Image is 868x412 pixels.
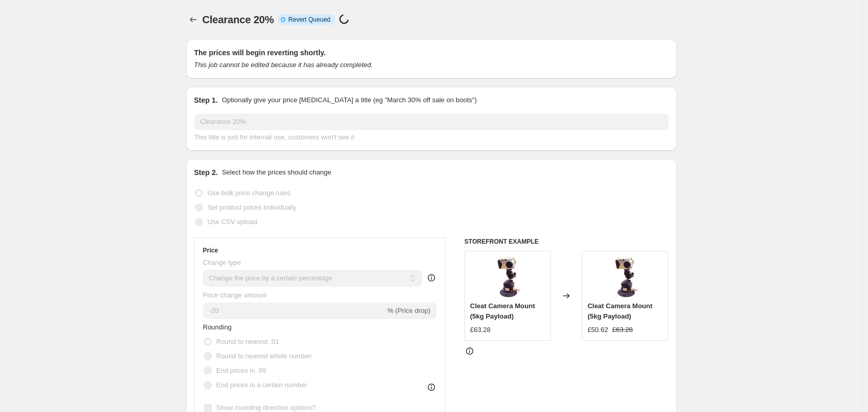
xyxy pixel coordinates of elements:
[194,167,218,178] h2: Step 2.
[288,15,330,24] span: Revert Queued
[388,307,430,314] span: % (Price drop)
[222,167,331,178] p: Select how the prices should change
[216,381,307,389] span: End prices in a certain number
[470,325,491,335] div: £63.28
[222,95,476,105] p: Optionally give your price [MEDICAL_DATA] a title (eg "March 30% off sale on boots")
[203,14,274,25] span: Clearance 20%
[194,95,218,105] h2: Step 1.
[194,114,669,130] input: 30% off holiday sale
[470,302,535,320] span: Cleat Camera Mount (5kg Payload)
[194,61,373,69] i: This job cannot be edited because it has already completed.
[194,133,354,141] span: This title is just for internal use, customers won't see it
[186,12,200,27] button: Price change jobs
[587,302,653,320] span: Cleat Camera Mount (5kg Payload)
[216,367,267,374] span: End prices in .99
[216,352,312,360] span: Round to nearest whole number
[426,273,437,283] div: help
[612,325,633,335] strike: £63.28
[203,291,267,299] span: Price change amount
[203,323,232,331] span: Rounding
[208,189,290,197] span: Use bulk price change rules
[203,303,385,319] input: -15
[487,257,528,298] img: lj45phc-cleat_4_80x.jpg
[203,246,218,255] h3: Price
[605,257,646,298] img: lj45phc-cleat_4_80x.jpg
[208,218,257,226] span: Use CSV upload
[203,259,241,266] span: Change type
[587,325,608,335] div: £50.62
[464,237,669,246] h6: STOREFRONT EXAMPLE
[208,203,297,211] span: Set product prices individually
[194,47,669,58] h2: The prices will begin reverting shortly.
[216,338,279,345] span: Round to nearest .01
[216,404,316,411] span: Show rounding direction options?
